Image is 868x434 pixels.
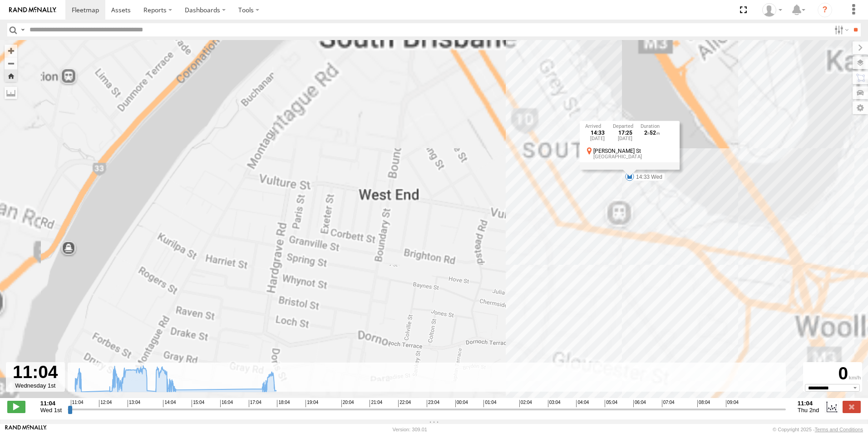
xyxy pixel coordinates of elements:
label: Close [843,401,861,413]
a: Terms and Conditions [815,427,863,432]
span: 22:04 [398,400,411,407]
span: 17:04 [249,400,261,407]
div: Hilton May [759,3,785,17]
div: [GEOGRAPHIC_DATA] [593,154,674,160]
span: 00:04 [455,400,468,407]
span: Wed 1st Oct 2025 [40,407,62,414]
span: 03:04 [548,400,561,407]
label: Measure [5,86,17,99]
img: rand-logo.svg [9,7,56,13]
span: 01:04 [483,400,496,407]
div: [DATE] [613,136,638,141]
button: Zoom Home [5,70,17,82]
div: 17:25 [613,130,638,136]
span: 16:04 [220,400,233,407]
i: ? [818,3,832,17]
span: 02:04 [519,400,532,407]
span: 21:04 [370,400,382,407]
label: 14:33 Wed [630,173,665,181]
div: [PERSON_NAME] St [593,148,674,154]
button: Zoom in [5,45,17,57]
span: 09:04 [726,400,739,407]
label: Search Filter Options [831,23,850,36]
span: 04:04 [576,400,589,407]
strong: 11:04 [40,400,62,407]
button: Zoom out [5,57,17,70]
label: Search Query [19,23,26,36]
span: 08:04 [697,400,710,407]
span: 52 [650,130,660,136]
span: 13:04 [128,400,140,407]
div: Version: 309.01 [393,427,427,432]
span: 11:04 [71,400,84,407]
span: 23:04 [427,400,439,407]
span: 06:04 [633,400,646,407]
span: 19:04 [306,400,318,407]
span: 05:04 [605,400,617,407]
div: 14:33 [585,130,610,136]
span: 20:04 [341,400,354,407]
span: 2 [644,130,650,136]
div: 0 [804,363,861,384]
div: © Copyright 2025 - [773,427,863,432]
label: Play/Stop [7,401,25,413]
a: Visit our Website [5,425,47,434]
span: Thu 2nd Oct 2025 [798,407,819,414]
span: 15:04 [192,400,204,407]
span: 14:04 [163,400,176,407]
span: 07:04 [662,400,675,407]
span: 18:04 [277,400,290,407]
div: [DATE] [585,136,610,141]
span: 12:04 [99,400,112,407]
label: Map Settings [853,101,868,114]
strong: 11:04 [798,400,819,407]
